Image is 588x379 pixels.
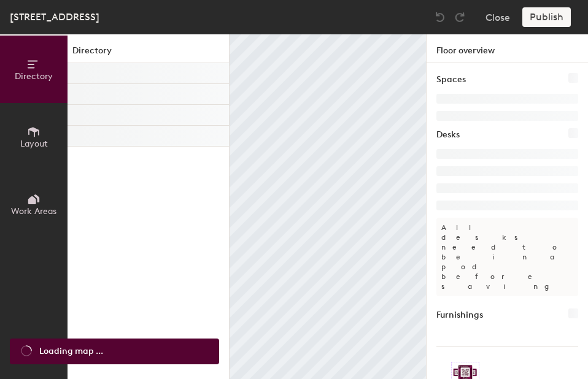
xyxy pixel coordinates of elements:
img: Redo [454,11,466,23]
p: All desks need to be in a pod before saving [436,218,578,296]
h1: Furnishings [436,308,483,322]
canvas: Map [230,34,426,379]
button: Close [485,7,510,27]
span: Directory [15,71,53,82]
span: Work Areas [11,206,56,216]
span: Layout [20,139,48,149]
h1: Directory [68,44,229,63]
span: Loading map ... [39,345,103,358]
h1: Floor overview [427,34,588,63]
h1: Spaces [436,73,466,86]
h1: Desks [436,128,460,142]
div: [STREET_ADDRESS] [10,9,99,25]
img: Undo [434,11,446,23]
